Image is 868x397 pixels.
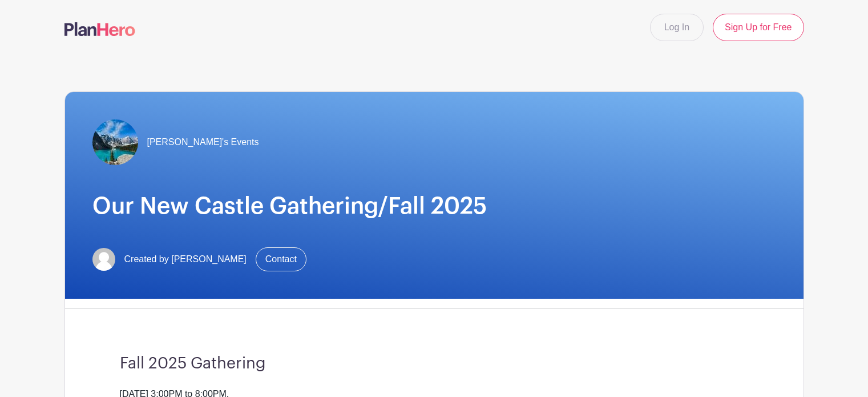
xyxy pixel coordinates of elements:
span: Created by [PERSON_NAME] [124,252,247,266]
h3: Fall 2025 Gathering [120,354,749,374]
span: [PERSON_NAME]'s Events [147,135,259,149]
a: Sign Up for Free [713,14,804,41]
img: Mountains.With.Lake.jpg [92,119,138,165]
h1: Our New Castle Gathering/Fall 2025 [92,193,776,220]
img: logo-507f7623f17ff9eddc593b1ce0a138ce2505c220e1c5a4e2b4648c50719b7d32.svg [64,22,135,36]
a: Log In [650,14,704,41]
a: Contact [256,247,306,271]
img: default-ce2991bfa6775e67f084385cd625a349d9dcbb7a52a09fb2fda1e96e2d18dcdb.png [92,248,115,271]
